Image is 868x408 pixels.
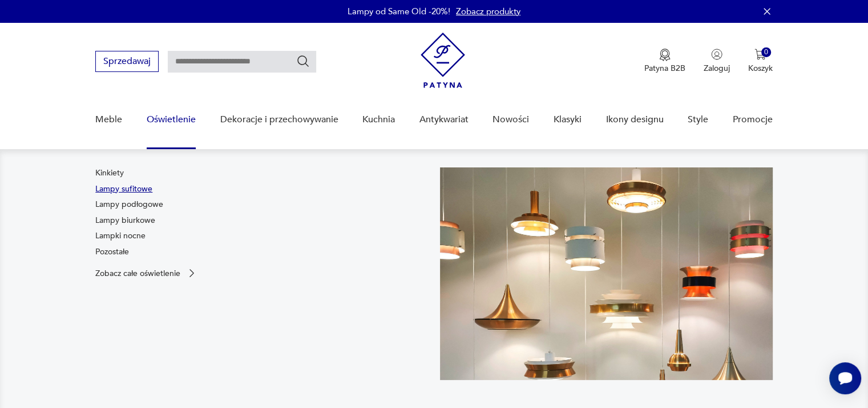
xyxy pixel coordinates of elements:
a: Style [688,98,708,142]
img: a9d990cd2508053be832d7f2d4ba3cb1.jpg [440,167,773,380]
a: Sprzedawaj [95,58,159,66]
a: Klasyki [554,98,582,142]
button: Patyna B2B [644,49,685,74]
a: Nowości [492,98,529,142]
img: Patyna - sklep z meblami i dekoracjami vintage [421,33,465,88]
a: Lampy biurkowe [95,215,155,226]
p: Patyna B2B [644,63,685,74]
iframe: Smartsupp widget button [829,362,861,394]
a: Promocje [733,98,773,142]
p: Lampy od Same Old -20%! [348,6,450,17]
a: Lampki nocne [95,230,146,242]
a: Kuchnia [362,98,395,142]
a: Zobacz produkty [456,6,520,17]
a: Meble [95,98,122,142]
p: Zaloguj [704,63,730,74]
a: Antykwariat [419,98,469,142]
img: Ikona koszyka [754,49,766,60]
a: Oświetlenie [147,98,196,142]
img: Ikonka użytkownika [711,49,722,60]
a: Kinkiety [95,167,124,179]
button: Szukaj [296,54,310,68]
a: Ikona medaluPatyna B2B [644,49,685,74]
button: Sprzedawaj [95,51,159,72]
img: Ikona medalu [659,49,671,61]
p: Koszyk [748,63,773,74]
p: Zobacz całe oświetlenie [95,270,180,277]
a: Ikony designu [605,98,663,142]
a: Pozostałe [95,246,129,258]
button: Zaloguj [704,49,730,74]
div: 0 [761,47,771,57]
a: Dekoracje i przechowywanie [220,98,338,142]
a: Lampy podłogowe [95,199,163,210]
button: 0Koszyk [748,49,773,74]
a: Lampy sufitowe [95,183,152,195]
a: Zobacz całe oświetlenie [95,267,197,279]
